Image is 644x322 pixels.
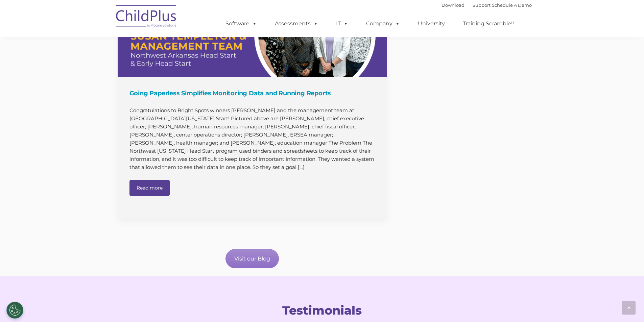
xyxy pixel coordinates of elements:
[282,303,362,318] span: Testimonials
[6,302,23,319] button: Cookies Settings
[411,17,452,30] a: University
[129,180,170,196] a: Read more
[225,249,279,268] a: Visit our Blog
[359,17,407,30] a: Company
[473,2,491,8] a: Support
[442,2,532,8] font: |
[492,2,532,8] a: Schedule A Demo
[219,17,264,30] a: Software
[268,17,325,30] a: Assessments
[129,89,377,98] h4: Going Paperless Simplifies Monitoring Data and Running Reports
[113,0,180,34] img: ChildPlus by Procare Solutions
[442,2,464,8] a: Download
[456,17,521,30] a: Training Scramble!!
[129,106,377,171] p: Congratulations to Bright Spots winners [PERSON_NAME] and the management team at [GEOGRAPHIC_DATA...
[329,17,355,30] a: IT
